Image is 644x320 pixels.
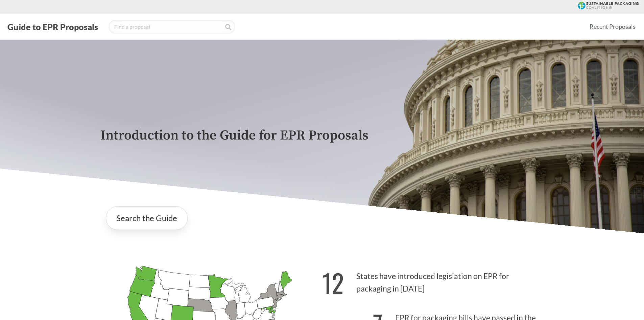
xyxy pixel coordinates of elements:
[322,264,344,301] strong: 12
[109,20,235,34] input: Find a proposal
[106,206,188,230] a: Search the Guide
[100,128,544,143] p: Introduction to the Guide for EPR Proposals
[322,260,544,301] p: States have introduced legislation on EPR for packaging in [DATE]
[587,19,639,34] a: Recent Proposals
[5,21,100,32] button: Guide to EPR Proposals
